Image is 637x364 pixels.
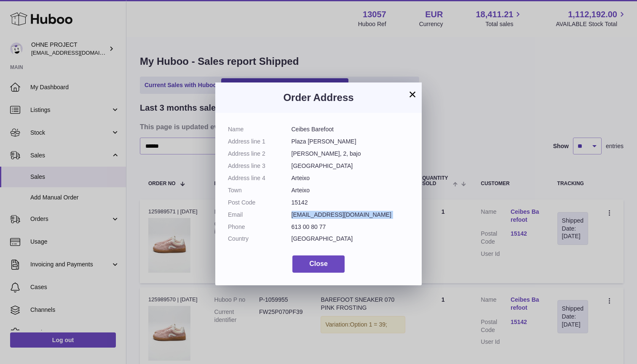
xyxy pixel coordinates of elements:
dt: Address line 4 [228,174,292,182]
dt: Address line 1 [228,138,292,146]
dd: [PERSON_NAME], 2, bajo [292,150,409,158]
dt: Address line 2 [228,150,292,158]
dd: 613 00 80 77 [292,223,409,231]
dd: Arteixo [292,186,409,194]
dd: [GEOGRAPHIC_DATA] [292,162,409,170]
dt: Email [228,211,292,219]
dt: Address line 3 [228,162,292,170]
dd: 15142 [292,199,409,207]
dt: Town [228,186,292,194]
button: Close [292,255,345,273]
dd: [EMAIL_ADDRESS][DOMAIN_NAME] [292,211,409,219]
span: Close [309,260,328,267]
dd: Plaza [PERSON_NAME] [292,138,409,146]
dd: Ceibes Barefoot [292,125,409,133]
dt: Name [228,125,292,133]
dt: Post Code [228,199,292,207]
button: × [407,89,418,99]
dd: [GEOGRAPHIC_DATA] [292,235,409,243]
h3: Order Address [228,91,409,104]
dd: Arteixo [292,174,409,182]
dt: Phone [228,223,292,231]
dt: Country [228,235,292,243]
